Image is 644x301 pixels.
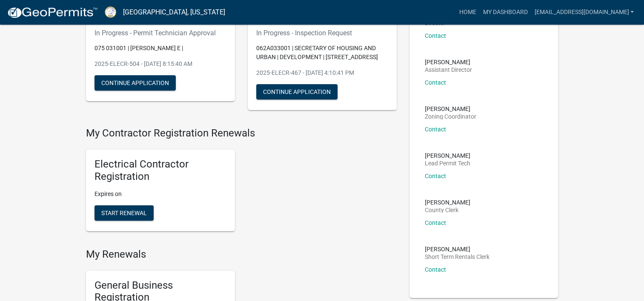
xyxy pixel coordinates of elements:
h4: My Contractor Registration Renewals [86,127,397,139]
p: 2025-ELECR-467 - [DATE] 4:10:41 PM [256,68,388,77]
button: Continue Application [94,75,176,91]
p: [PERSON_NAME] [425,106,476,112]
h6: In Progress - Permit Technician Approval [94,29,226,37]
p: Expires on [94,190,226,199]
p: Assistant Director [425,67,472,73]
p: [PERSON_NAME] [425,246,489,252]
p: Lead Permit Tech [425,160,470,166]
p: 062A033001 | SECRETARY OF HOUSING AND URBAN | DEVELOPMENT | [STREET_ADDRESS] [256,44,388,62]
p: County Clerk [425,207,470,213]
a: [GEOGRAPHIC_DATA], [US_STATE] [123,5,225,20]
a: Contact [425,266,446,273]
a: Contact [425,126,446,133]
a: Home [455,4,479,20]
p: Zoning Coordinator [425,114,476,119]
h5: Electrical Contractor Registration [94,158,226,183]
p: Short Term Rentals Clerk [425,254,489,260]
p: [PERSON_NAME] [425,153,470,159]
p: 2025-ELECR-504 - [DATE] 8:15:40 AM [94,60,226,68]
h4: My Renewals [86,248,397,261]
span: Start Renewal [101,209,147,216]
a: Contact [425,173,446,179]
h6: In Progress - Inspection Request [256,29,388,37]
a: [EMAIL_ADDRESS][DOMAIN_NAME] [531,4,637,20]
a: Contact [425,79,446,86]
p: 075 031001 | [PERSON_NAME] E | [94,44,226,53]
img: Putnam County, Georgia [105,6,116,18]
p: [PERSON_NAME] [425,199,470,205]
p: [PERSON_NAME] [425,59,472,65]
a: Contact [425,32,446,39]
wm-registration-list-section: My Contractor Registration Renewals [86,127,397,238]
button: Continue Application [256,84,338,99]
button: Start Renewal [94,205,154,221]
a: Contact [425,219,446,226]
a: My Dashboard [479,4,531,20]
